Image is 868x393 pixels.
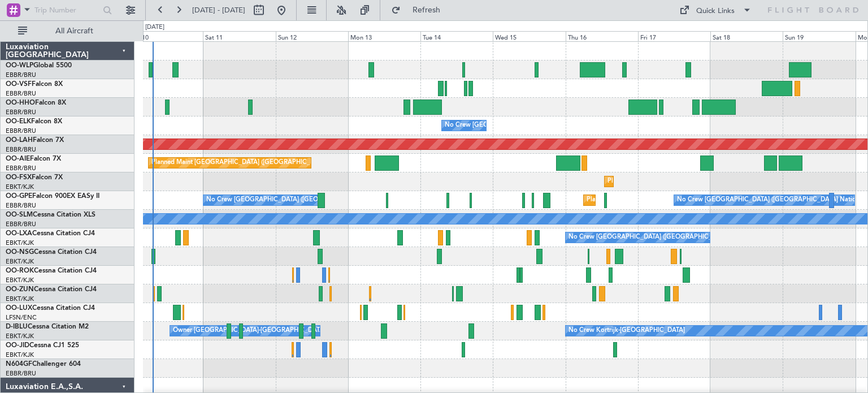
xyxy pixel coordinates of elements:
[6,193,99,200] a: OO-GPEFalcon 900EX EASy II
[6,100,35,106] span: OO-HHO
[6,71,36,79] a: EBBR/BRU
[6,174,32,181] span: OO-FSX
[6,267,97,274] a: OO-ROKCessna Citation CJ4
[6,89,36,98] a: EBBR/BRU
[6,137,33,144] span: OO-LAH
[696,6,735,17] div: Quick Links
[6,174,63,181] a: OO-FSXFalcon 7X
[6,267,34,274] span: OO-ROK
[710,31,783,41] div: Sat 18
[276,31,348,41] div: Sun 12
[151,154,329,171] div: Planned Maint [GEOGRAPHIC_DATA] ([GEOGRAPHIC_DATA])
[6,323,89,330] a: D-IBLUCessna Citation M2
[587,192,791,209] div: Planned Maint [GEOGRAPHIC_DATA] ([GEOGRAPHIC_DATA] National)
[6,369,36,378] a: EBBR/BRU
[131,31,203,41] div: Fri 10
[566,31,638,41] div: Thu 16
[568,322,685,339] div: No Crew Kortrijk-[GEOGRAPHIC_DATA]
[6,211,96,218] a: OO-SLMCessna Citation XLS
[6,249,34,256] span: OO-NSG
[6,201,36,210] a: EBBR/BRU
[677,192,866,209] div: No Crew [GEOGRAPHIC_DATA] ([GEOGRAPHIC_DATA] National)
[6,156,30,162] span: OO-AIE
[6,118,31,125] span: OO-ELK
[568,229,758,246] div: No Crew [GEOGRAPHIC_DATA] ([GEOGRAPHIC_DATA] National)
[6,164,36,172] a: EBBR/BRU
[6,361,32,368] span: N604GF
[783,31,855,41] div: Sun 19
[445,117,634,134] div: No Crew [GEOGRAPHIC_DATA] ([GEOGRAPHIC_DATA] National)
[6,323,28,330] span: D-IBLU
[6,81,32,88] span: OO-VSF
[403,6,450,14] span: Refresh
[6,313,37,322] a: LFSN/ENC
[6,220,36,228] a: EBBR/BRU
[6,286,97,293] a: OO-ZUNCessna Citation CJ4
[6,62,72,69] a: OO-WLPGlobal 5500
[6,305,95,312] a: OO-LUXCessna Citation CJ4
[6,108,36,116] a: EBBR/BRU
[6,305,32,312] span: OO-LUX
[348,31,420,41] div: Mon 13
[420,31,493,41] div: Tue 14
[6,183,34,191] a: EBKT/KJK
[6,145,36,154] a: EBBR/BRU
[6,332,34,340] a: EBKT/KJK
[6,286,34,293] span: OO-ZUN
[6,100,66,106] a: OO-HHOFalcon 8X
[6,351,34,359] a: EBKT/KJK
[493,31,565,41] div: Wed 15
[6,127,36,135] a: EBBR/BRU
[6,361,81,368] a: N604GFChallenger 604
[638,31,710,41] div: Fri 17
[12,22,123,40] button: All Aircraft
[6,137,64,144] a: OO-LAHFalcon 7X
[6,156,61,162] a: OO-AIEFalcon 7X
[6,295,34,303] a: EBKT/KJK
[6,211,33,218] span: OO-SLM
[674,1,757,19] button: Quick Links
[203,31,275,41] div: Sat 11
[6,342,79,349] a: OO-JIDCessna CJ1 525
[145,23,164,32] div: [DATE]
[6,62,33,69] span: OO-WLP
[6,239,34,247] a: EBKT/KJK
[6,342,29,349] span: OO-JID
[6,193,32,200] span: OO-GPE
[386,1,454,19] button: Refresh
[6,81,63,88] a: OO-VSFFalcon 8X
[6,230,95,237] a: OO-LXACessna Citation CJ4
[173,322,325,339] div: Owner [GEOGRAPHIC_DATA]-[GEOGRAPHIC_DATA]
[34,2,99,19] input: Trip Number
[607,173,739,190] div: Planned Maint Kortrijk-[GEOGRAPHIC_DATA]
[206,192,396,209] div: No Crew [GEOGRAPHIC_DATA] ([GEOGRAPHIC_DATA] National)
[6,230,32,237] span: OO-LXA
[6,276,34,284] a: EBKT/KJK
[6,118,62,125] a: OO-ELKFalcon 8X
[6,249,97,256] a: OO-NSGCessna Citation CJ4
[29,27,119,35] span: All Aircraft
[6,257,34,266] a: EBKT/KJK
[192,5,245,15] span: [DATE] - [DATE]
